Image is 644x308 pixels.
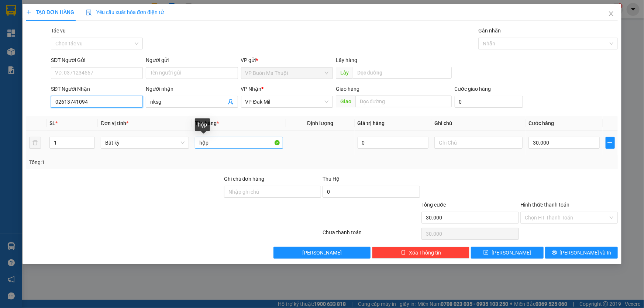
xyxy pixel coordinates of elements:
[245,68,328,79] span: VP Buôn Ma Thuột
[302,249,342,257] span: [PERSON_NAME]
[322,228,421,241] div: Chưa thanh toán
[51,85,143,93] div: SĐT Người Nhận
[29,137,41,149] button: delete
[245,96,328,107] span: VP Đak Mil
[224,186,321,198] input: Ghi chú đơn hàng
[545,247,618,259] button: printer[PERSON_NAME] và In
[608,11,614,17] span: close
[323,176,340,182] span: Thu Hộ
[358,137,429,149] input: 0
[224,176,265,182] label: Ghi chú đơn hàng
[195,118,210,131] div: hộp
[86,9,164,15] span: Yêu cầu xuất hóa đơn điện tử
[606,137,615,149] button: plus
[560,249,612,257] span: [PERSON_NAME] và In
[358,120,385,126] span: Giá trị hàng
[409,249,441,257] span: Xóa Thông tin
[146,56,238,64] div: Người gửi
[372,247,469,259] button: deleteXóa Thông tin
[195,137,283,149] input: VD: Bàn, Ghế
[355,96,452,107] input: Dọc đường
[492,249,531,257] span: [PERSON_NAME]
[26,9,74,15] span: TẠO ĐƠN HÀNG
[51,56,143,64] div: SĐT Người Gửi
[471,247,544,259] button: save[PERSON_NAME]
[228,99,234,105] span: user-add
[601,4,621,24] button: Close
[455,86,491,92] label: Cước giao hàng
[51,28,66,34] label: Tác vụ
[105,137,185,148] span: Bất kỳ
[29,158,249,166] div: Tổng: 1
[26,10,31,15] span: plus
[421,202,446,208] span: Tổng cước
[146,85,238,93] div: Người nhận
[353,67,452,79] input: Dọc đường
[606,140,614,146] span: plus
[336,86,359,92] span: Giao hàng
[552,250,557,256] span: printer
[241,86,262,92] span: VP Nhận
[455,96,523,108] input: Cước giao hàng
[528,120,554,126] span: Cước hàng
[241,56,333,64] div: VP gửi
[49,120,55,126] span: SL
[431,116,526,131] th: Ghi chú
[478,28,501,34] label: Gán nhãn
[483,250,489,256] span: save
[86,10,92,15] img: icon
[101,120,128,126] span: Đơn vị tính
[520,202,569,208] label: Hình thức thanh toán
[336,57,357,63] span: Lấy hàng
[273,247,371,259] button: [PERSON_NAME]
[307,120,333,126] span: Định lượng
[401,250,406,256] span: delete
[336,67,353,79] span: Lấy
[336,96,355,107] span: Giao
[434,137,523,149] input: Ghi Chú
